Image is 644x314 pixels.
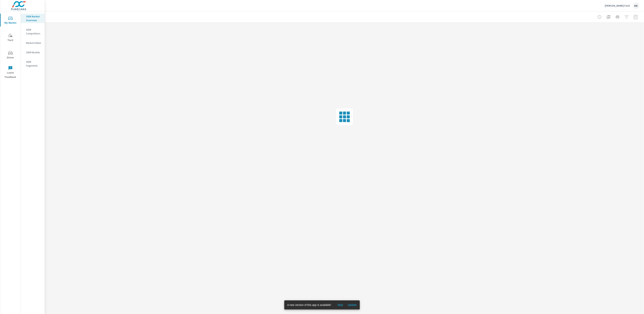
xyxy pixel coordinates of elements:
span: My Market [1,16,19,25]
p: OEM Segments [26,60,42,67]
p: OEM Market Overview [26,15,42,22]
div: ME [633,2,639,9]
span: A new version of this app is available! [287,303,331,306]
p: Market Editor [26,41,42,45]
span: Update [348,303,357,307]
button: Update [346,302,358,308]
span: Leave Feedback [1,66,19,79]
div: OEM Market Overview [21,14,45,23]
p: OEM Competitors [26,28,42,35]
p: [PERSON_NAME] Ford [605,4,630,7]
span: Tier2 [1,33,19,43]
div: Market Editor [21,40,45,46]
div: OEM Competitors [21,27,45,36]
div: OEM Models [21,50,45,55]
div: OEM Segments [21,59,45,68]
span: Skip [336,303,345,307]
button: Skip [334,302,346,308]
div: nav menu [0,11,21,81]
p: OEM Models [26,50,42,54]
span: Driver [1,51,19,60]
